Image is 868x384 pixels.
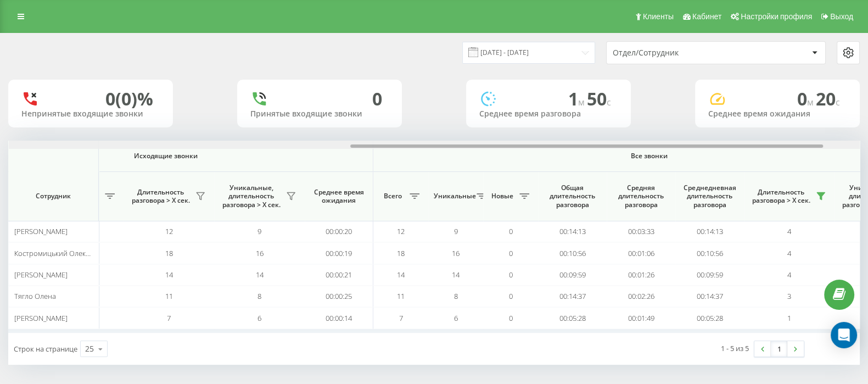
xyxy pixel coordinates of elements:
[165,270,173,280] span: 14
[692,12,721,21] span: Кабинет
[256,248,264,258] span: 16
[607,96,611,108] span: c
[538,286,607,307] td: 00:14:37
[643,12,674,21] span: Клиенты
[587,87,611,110] span: 50
[721,343,749,354] div: 1 - 5 из 5
[675,221,744,242] td: 00:14:13
[257,291,261,301] span: 8
[257,226,261,236] span: 9
[607,221,675,242] td: 00:03:33
[397,291,405,301] span: 11
[250,109,389,119] div: Принятые входящие звонки
[397,226,405,236] span: 12
[708,109,847,119] div: Среднее время ожидания
[816,87,840,110] span: 20
[305,286,373,307] td: 00:00:25
[787,313,791,323] span: 1
[538,221,607,242] td: 00:14:13
[675,242,744,264] td: 00:10:56
[399,313,403,323] span: 7
[21,109,160,119] div: Непринятые входящие звонки
[797,87,816,110] span: 0
[305,264,373,286] td: 00:00:21
[452,270,460,280] span: 14
[509,226,513,236] span: 0
[313,188,365,205] span: Среднее время ожидания
[14,270,68,280] span: [PERSON_NAME]
[807,96,816,108] span: м
[165,226,173,236] span: 12
[675,286,744,307] td: 00:14:37
[379,192,406,201] span: Всего
[305,307,373,329] td: 00:00:14
[509,291,513,301] span: 0
[509,270,513,280] span: 0
[836,96,840,108] span: c
[787,270,791,280] span: 4
[741,12,812,21] span: Настройки профиля
[167,313,171,323] span: 7
[85,343,94,354] div: 25
[607,307,675,329] td: 00:01:49
[749,188,813,205] span: Длительность разговора > Х сек.
[546,183,598,209] span: Общая длительность разговора
[165,291,173,301] span: 11
[454,226,458,236] span: 9
[607,286,675,307] td: 00:02:26
[14,344,77,354] span: Строк на странице
[305,221,373,242] td: 00:00:20
[578,96,587,108] span: м
[220,183,283,209] span: Уникальные, длительность разговора > Х сек.
[538,264,607,286] td: 00:09:59
[675,307,744,329] td: 00:05:28
[257,313,261,323] span: 6
[434,192,473,201] span: Уникальные
[489,192,516,201] span: Новые
[831,322,857,348] div: Open Intercom Messenger
[129,188,192,205] span: Длительность разговора > Х сек.
[509,313,513,323] span: 0
[397,270,405,280] span: 14
[607,264,675,286] td: 00:01:26
[771,341,787,357] a: 1
[14,248,105,258] span: Костромицький Олександр
[787,248,791,258] span: 4
[14,291,56,301] span: Тягло Олена
[372,88,382,109] div: 0
[454,291,458,301] span: 8
[538,307,607,329] td: 00:05:28
[787,226,791,236] span: 4
[14,226,68,236] span: [PERSON_NAME]
[18,192,89,201] span: Сотрудник
[165,248,173,258] span: 18
[607,242,675,264] td: 00:01:06
[105,88,153,109] div: 0 (0)%
[454,313,458,323] span: 6
[452,248,460,258] span: 16
[615,183,667,209] span: Средняя длительность разговора
[538,242,607,264] td: 00:10:56
[830,12,853,21] span: Выход
[397,248,405,258] span: 18
[675,264,744,286] td: 00:09:59
[568,87,587,110] span: 1
[613,48,744,58] div: Отдел/Сотрудник
[509,248,513,258] span: 0
[14,313,68,323] span: [PERSON_NAME]
[305,242,373,264] td: 00:00:19
[256,270,264,280] span: 14
[787,291,791,301] span: 3
[479,109,618,119] div: Среднее время разговора
[684,183,736,209] span: Среднедневная длительность разговора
